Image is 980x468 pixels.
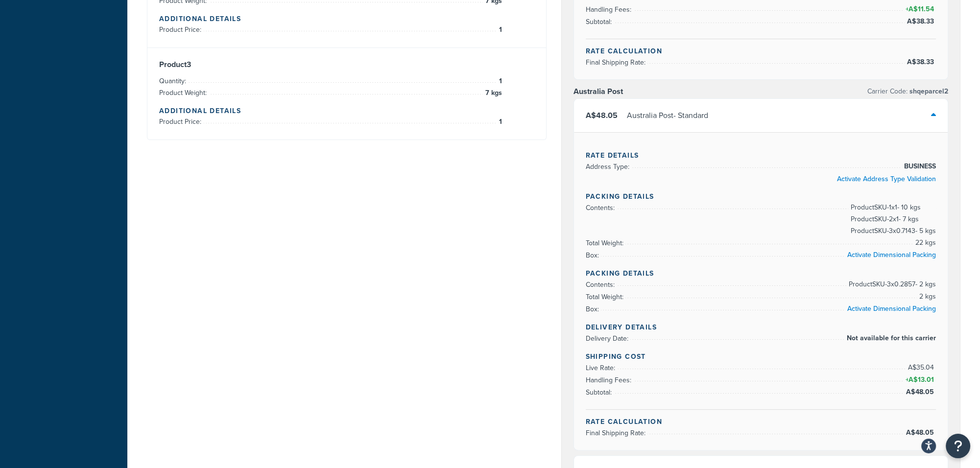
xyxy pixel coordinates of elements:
[586,292,626,302] span: Total Weight:
[902,161,936,172] span: BUSINESS
[586,4,634,15] span: Handling Fees:
[159,117,204,127] span: Product Price:
[867,85,948,98] p: Carrier Code:
[913,237,936,249] span: 22 kgs
[586,203,617,213] span: Contents:
[908,86,948,96] span: shqeparcel2
[586,304,601,314] span: Box:
[586,417,936,427] h4: Rate Calculation
[586,191,936,202] h4: Packing Details
[586,46,936,56] h4: Rate Calculation
[908,362,936,373] span: A$35.04
[586,162,632,172] span: Address Type:
[586,110,618,121] span: A$48.05
[627,109,708,122] div: Australia Post - Standard
[586,351,936,362] h4: Shipping Cost
[847,250,936,260] a: Activate Dimensional Packing
[159,76,189,86] span: Quantity:
[586,238,626,248] span: Total Weight:
[586,322,936,332] h4: Delivery Details
[906,427,936,438] span: A$48.05
[586,363,618,373] span: Live Rate:
[906,387,936,397] span: A$48.05
[903,3,936,15] span: +
[907,16,936,26] span: A$38.33
[848,202,936,237] span: Product SKU-1 x 1 - 10 kgs Product SKU-2 x 1 - 7 kgs Product SKU-3 x 0.7143 - 5 kgs
[586,17,614,27] span: Subtotal:
[847,304,936,314] a: Activate Dimensional Packing
[586,428,648,438] span: Final Shipping Rate:
[908,374,936,385] span: A$13.01
[159,106,534,116] h4: Additional Details
[483,87,502,99] span: 7 kgs
[908,4,936,14] span: A$11.54
[586,57,648,68] span: Final Shipping Rate:
[946,434,970,458] button: Open Resource Center
[586,250,601,260] span: Box:
[159,88,209,98] span: Product Weight:
[907,57,936,67] span: A$38.33
[844,332,936,344] span: Not available for this carrier
[586,280,617,290] span: Contents:
[159,60,534,70] h3: Product 3
[586,333,631,344] span: Delivery Date:
[903,374,936,386] span: +
[917,291,936,303] span: 2 kgs
[837,174,936,184] a: Activate Address Type Validation
[497,24,502,36] span: 1
[574,87,623,96] h3: Australia Post
[846,279,936,290] span: Product SKU-3 x 0.2857 - 2 kgs
[586,375,634,385] span: Handling Fees:
[586,387,614,398] span: Subtotal:
[497,116,502,128] span: 1
[159,24,204,35] span: Product Price:
[586,150,936,161] h4: Rate Details
[586,268,936,279] h4: Packing Details
[159,14,534,24] h4: Additional Details
[497,75,502,87] span: 1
